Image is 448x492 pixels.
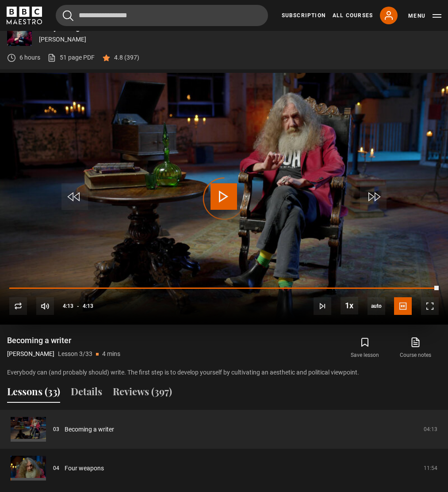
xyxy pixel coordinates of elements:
span: 4:13 [83,298,93,314]
button: Toggle navigation [408,11,441,20]
p: 4.8 (397) [114,53,139,62]
button: Mute [36,297,54,315]
p: Everybody can (and probably should) write. The first step is to develop yourself by cultivating a... [7,368,441,377]
button: Submit the search query [63,10,73,21]
p: Storytelling [39,23,441,31]
p: [PERSON_NAME] [7,349,54,359]
button: Fullscreen [421,297,439,315]
button: Playback Rate [341,297,358,314]
div: Progress Bar [9,288,439,289]
button: Details [71,384,102,403]
p: Lesson 3/33 [58,349,92,359]
span: 4:13 [63,298,73,314]
a: All Courses [333,11,373,19]
button: Replay [9,297,27,315]
svg: BBC Maestro [7,7,42,24]
a: Subscription [282,11,325,19]
h1: Becoming a writer [7,335,120,346]
a: 51 page PDF [47,53,95,62]
input: Search [56,5,268,26]
span: auto [368,297,385,315]
button: Next Lesson [314,297,331,315]
button: Captions [394,297,412,315]
p: 4 mins [102,349,120,359]
div: Current quality: 720p [368,297,385,315]
p: [PERSON_NAME] [39,35,441,44]
a: Becoming a writer [65,425,114,434]
button: Reviews (397) [113,384,172,403]
span: - [77,303,79,309]
button: Lessons (33) [7,384,60,403]
a: Four weapons [65,464,104,473]
a: Course notes [391,335,441,361]
button: Save lesson [340,335,390,361]
p: 6 hours [19,53,40,62]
